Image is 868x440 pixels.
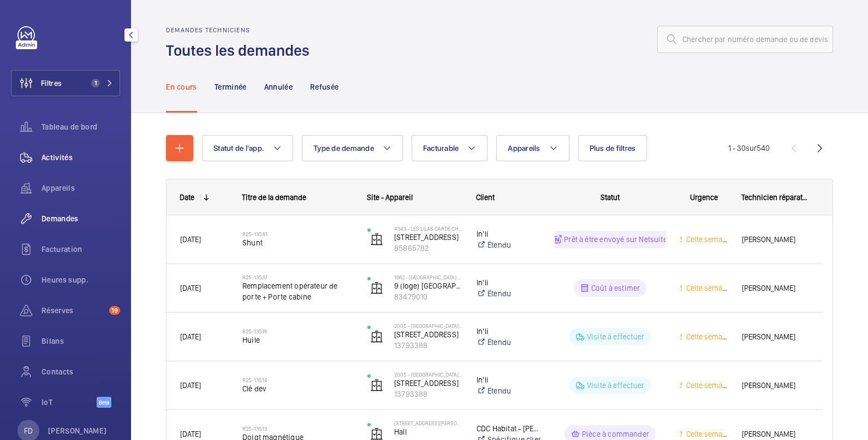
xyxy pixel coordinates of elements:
p: Prêt à être envoyé sur Netsuite [564,234,667,245]
span: [DATE] [180,381,201,390]
p: [STREET_ADDRESS] [394,378,462,389]
p: Visite à effectuer [587,331,644,342]
span: Cette semaine [684,284,733,292]
p: Pièce à commander [582,429,649,439]
span: Type de demande [313,144,374,152]
span: 1 [91,79,100,87]
span: Contacts [41,366,120,377]
span: Bilans [41,336,120,347]
a: Étendu [477,288,540,299]
p: 85865782 [394,243,462,254]
a: Étendu [477,385,540,396]
button: Type de demande [302,135,403,161]
span: Facturable [423,144,459,152]
button: Facturable [412,135,488,161]
span: Tableau de bord [41,121,120,132]
button: Filtres1 [11,70,120,96]
span: Client [476,193,495,202]
span: Appareils [41,183,120,193]
p: [PERSON_NAME] [48,425,107,436]
img: elevator.svg [370,233,383,246]
button: Statut de l'app. [202,135,293,161]
p: Visite à effectuer [587,380,644,391]
span: Cette semaine [684,332,733,341]
span: Clé dev [242,383,353,394]
h2: R25-13514 [242,377,353,383]
h2: R25-13581 [242,231,353,237]
p: Coût à estimer [591,283,640,294]
span: Beta [97,397,111,408]
span: Facturation [41,244,120,255]
p: CDC Habitat - [PERSON_NAME] [477,423,540,434]
h2: R25-13513 [242,425,353,432]
span: Activités [41,152,120,163]
span: [DATE] [180,235,201,244]
span: Remplacement opérateur de porte + Porte cabine [242,280,353,302]
span: Statut de l'app. [213,144,264,152]
p: 2005 - [GEOGRAPHIC_DATA] CRIMEE [394,322,462,329]
span: Statut [601,193,620,202]
p: 2005 - [GEOGRAPHIC_DATA] CRIMEE [394,371,462,378]
p: In'li [477,277,540,288]
span: Appareils [508,144,540,152]
span: [DATE] [180,284,201,292]
img: elevator.svg [370,379,383,392]
p: 13793388 [394,340,462,351]
button: Appareils [496,135,569,161]
span: Urgence [690,193,718,202]
p: In'li [477,374,540,385]
p: [STREET_ADDRESS][PERSON_NAME] [394,420,462,426]
span: 19 [109,306,120,315]
h1: Toutes les demandes [166,40,316,61]
span: [PERSON_NAME] [742,379,808,392]
span: [PERSON_NAME] [742,282,808,295]
h2: R25-13516 [242,328,353,335]
a: Étendu [477,337,540,348]
span: Demandes [41,213,120,224]
span: Heures supp. [41,274,120,285]
p: Refusée [310,81,338,92]
p: 13793388 [394,389,462,400]
span: [DATE] [180,430,201,438]
h2: Demandes techniciens [166,26,316,34]
a: Étendu [477,239,540,250]
p: 9 (loge) [GEOGRAPHIC_DATA] [394,280,462,291]
p: En cours [166,81,197,92]
button: Plus de filtres [578,135,647,161]
p: Annulée [264,81,293,92]
span: Shunt [242,237,353,248]
p: 83479010 [394,291,462,302]
h2: R25-13537 [242,274,353,280]
span: Filtres [41,78,62,89]
span: Technicien réparateur [741,193,809,202]
img: elevator.svg [370,281,383,295]
span: Réserves [41,305,105,316]
span: sur [746,144,757,152]
span: Cette semaine [684,235,733,244]
img: elevator.svg [370,330,383,343]
p: [STREET_ADDRESS] [394,329,462,340]
span: [DATE] [180,332,201,341]
p: [STREET_ADDRESS] [394,232,462,243]
p: 4343 - LES LILAS GARDE CHASSE [394,225,462,232]
span: [PERSON_NAME] [742,331,808,343]
span: Site - Appareil [367,193,413,202]
p: Hall [394,426,462,437]
span: [PERSON_NAME] [742,233,808,246]
p: In'li [477,326,540,337]
span: Plus de filtres [590,144,636,152]
span: Cette semaine [684,430,733,438]
span: Titre de la demande [242,193,306,202]
span: Cette semaine [684,381,733,390]
p: In'li [477,228,540,239]
span: IoT [41,397,97,408]
p: 1662 - [GEOGRAPHIC_DATA] 273 [394,274,462,280]
span: Huile [242,335,353,345]
div: Date [180,193,194,202]
input: Chercher par numéro demande ou de devis [657,26,833,53]
span: 1 - 30 540 [728,144,770,152]
p: Terminée [215,81,247,92]
p: FD [24,425,33,436]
